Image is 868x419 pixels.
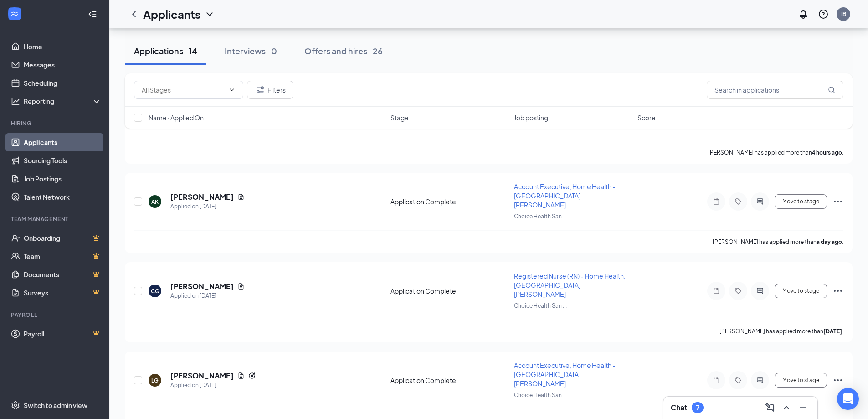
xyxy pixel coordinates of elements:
button: ChevronUp [779,400,794,415]
h1: Applicants [143,6,200,22]
div: Application Complete [390,197,508,206]
a: PayrollCrown [24,325,102,343]
b: a day ago [817,238,842,245]
svg: Analysis [11,97,20,106]
div: Interviews · 0 [225,45,277,57]
span: Choice Health San ... [514,213,567,220]
svg: Tag [733,198,744,205]
span: Choice Health San ... [514,392,567,398]
h3: Chat [671,403,687,413]
div: Offers and hires · 26 [304,45,383,57]
div: Application Complete [390,286,508,295]
input: Search in applications [707,81,843,99]
a: Home [24,37,102,56]
span: Stage [390,113,409,122]
div: IB [841,10,846,18]
div: Reporting [24,97,102,106]
div: Applied on [DATE] [170,381,256,390]
a: Talent Network [24,188,102,206]
a: Job Postings [24,170,102,188]
button: ComposeMessage [763,400,777,415]
p: [PERSON_NAME] has applied more than . [708,149,843,156]
div: Open Intercom Messenger [837,388,859,410]
svg: ActiveChat [755,377,765,384]
svg: QuestionInfo [818,9,829,20]
b: 4 hours ago [812,149,842,156]
button: Move to stage [775,284,827,298]
svg: MagnifyingGlass [828,86,835,93]
span: Account Executive, Home Health - [GEOGRAPHIC_DATA][PERSON_NAME] [514,182,616,209]
a: Scheduling [24,74,102,92]
svg: Minimize [797,402,808,413]
svg: WorkstreamLogo [10,9,19,18]
svg: ChevronLeft [128,9,139,20]
button: Move to stage [775,373,827,388]
p: [PERSON_NAME] has applied more than . [719,327,843,335]
h5: [PERSON_NAME] [170,371,234,381]
svg: ChevronUp [781,402,792,413]
div: Applied on [DATE] [170,291,245,300]
span: Choice Health San ... [514,302,567,309]
div: Switch to admin view [24,401,87,410]
a: Applicants [24,133,102,151]
svg: Filter [255,84,266,95]
span: Name · Applied On [149,113,204,122]
a: Sourcing Tools [24,151,102,170]
a: TeamCrown [24,247,102,265]
svg: Ellipses [832,375,843,386]
svg: Reapply [248,372,256,379]
span: Score [637,113,656,122]
svg: Document [237,372,245,379]
svg: Tag [733,377,744,384]
div: 7 [696,404,699,412]
svg: Notifications [798,9,809,20]
svg: Document [237,283,245,290]
span: Job posting [514,113,548,122]
div: AK [151,198,159,206]
svg: ChevronDown [228,86,236,93]
div: Applied on [DATE] [170,202,245,211]
a: OnboardingCrown [24,229,102,247]
a: DocumentsCrown [24,265,102,284]
svg: Note [711,198,722,205]
div: Hiring [11,119,100,127]
button: Move to stage [775,194,827,209]
svg: ActiveChat [755,287,765,295]
input: All Stages [142,85,225,95]
a: SurveysCrown [24,284,102,302]
button: Filter Filters [247,81,293,99]
h5: [PERSON_NAME] [170,192,234,202]
span: Account Executive, Home Health - [GEOGRAPHIC_DATA][PERSON_NAME] [514,361,616,388]
div: Applications · 14 [134,45,197,57]
div: Application Complete [390,376,508,385]
h5: [PERSON_NAME] [170,281,234,291]
div: CG [151,287,159,295]
div: Payroll [11,311,100,319]
svg: Settings [11,401,20,410]
svg: Note [711,287,722,295]
div: Team Management [11,215,100,223]
div: LG [151,377,159,384]
p: [PERSON_NAME] has applied more than . [713,238,843,246]
svg: ActiveChat [755,198,765,205]
svg: ChevronDown [204,9,215,20]
button: Minimize [796,400,810,415]
svg: ComposeMessage [765,402,776,413]
b: [DATE] [823,328,842,335]
svg: Document [237,193,245,201]
a: Messages [24,56,102,74]
span: Registered Nurse (RN) - Home Health, [GEOGRAPHIC_DATA][PERSON_NAME] [514,272,626,298]
svg: Ellipses [832,285,843,296]
svg: Tag [733,287,744,295]
svg: Collapse [88,10,97,19]
svg: Note [711,377,722,384]
svg: Ellipses [832,196,843,207]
